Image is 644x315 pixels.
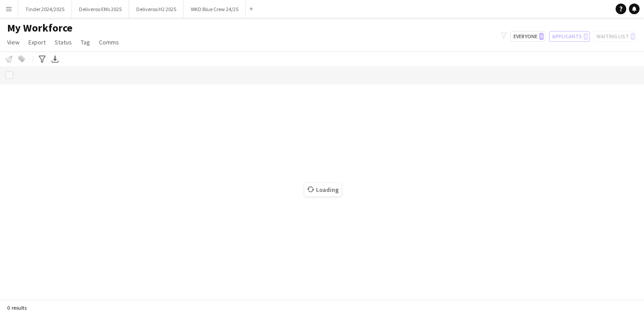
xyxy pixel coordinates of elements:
a: Tag [77,36,94,48]
span: 0 [539,33,544,40]
a: Comms [95,36,122,48]
button: Deliveroo EMs 2025 [72,0,129,18]
button: Deliveroo H2 2025 [129,0,184,18]
span: Tag [81,38,90,46]
a: View [4,36,23,48]
a: Export [25,36,49,48]
button: Everyone0 [510,31,545,42]
a: Status [51,36,75,48]
app-action-btn: Advanced filters [37,54,47,64]
app-action-btn: Export XLSX [50,54,60,64]
span: View [7,38,20,46]
span: My Workforce [7,21,72,35]
button: WKD Blue Crew 24/25 [184,0,246,18]
button: Tinder 2024/2025 [18,0,72,18]
span: Export [28,38,46,46]
span: Loading [304,183,341,196]
span: Status [55,38,72,46]
span: Comms [99,38,119,46]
